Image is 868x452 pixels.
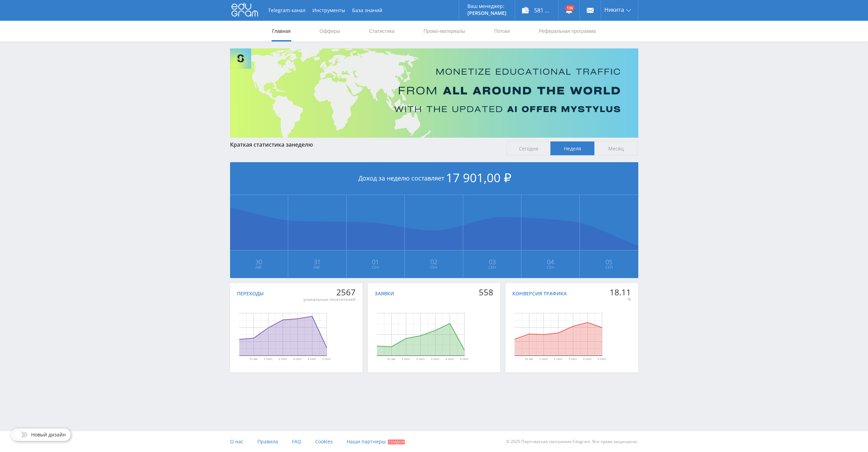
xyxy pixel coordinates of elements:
span: Сен [347,265,404,270]
text: 1 сент. [539,358,548,361]
span: Месяц [594,141,638,155]
span: Сен [522,265,579,270]
text: 5 сент. [460,358,469,361]
div: Заявки [375,291,394,296]
text: 5 сент. [597,358,606,361]
a: Офферы [319,21,341,41]
text: 4 сент. [445,358,454,361]
span: Неделя [550,141,594,155]
a: Правила [257,431,278,452]
span: 05 [580,259,638,265]
div: Краткая статистика за [230,141,500,148]
span: 17 901,00 ₽ [446,169,511,186]
span: 04 [522,259,579,265]
span: Скидки [388,440,405,444]
text: 5 сент. [322,358,331,361]
a: Потоки [493,21,511,41]
span: Правила [257,438,278,445]
text: 4 сент. [583,358,592,361]
a: Реферальная программа [538,21,597,41]
span: 02 [405,259,463,265]
span: Сегодня [506,141,550,155]
span: Наши партнеры [347,438,386,445]
text: 31 авг. [525,358,533,361]
div: 18.11 [610,287,631,297]
svg: Диаграмма. [492,300,625,369]
div: 558 [479,287,493,297]
div: уникальных посетителей [303,297,356,302]
span: 30 [230,259,288,265]
span: FAQ [292,438,301,445]
span: Никита [604,7,624,12]
a: FAQ [292,431,301,452]
text: 3 сент. [568,358,577,361]
text: 4 сент. [308,358,317,361]
span: неделю [292,141,313,148]
span: Авг [230,265,288,270]
p: [PERSON_NAME] [467,10,506,16]
a: Cookies [315,431,333,452]
text: 3 сент. [293,358,302,361]
span: 03 [464,259,521,265]
a: Наши партнеры Скидки [347,431,405,452]
span: О нас [230,438,244,445]
a: Главная [272,21,291,41]
a: Промо-материалы [423,21,466,41]
span: 31 [289,259,346,265]
div: Конверсия трафика [512,291,567,296]
span: Сен [464,265,521,270]
a: Статистика [368,21,395,41]
span: Cookies [315,438,333,445]
div: 2567 [303,287,356,297]
span: Сен [580,265,638,270]
img: Banner [230,48,638,138]
text: 31 авг. [249,358,258,361]
text: 31 авг. [387,358,396,361]
text: 2 сент. [554,358,563,361]
div: Переходы [237,291,264,296]
span: Сен [405,265,463,270]
text: 3 сент. [431,358,440,361]
span: 01 [347,259,404,265]
div: % [610,297,631,302]
span: Авг [289,265,346,270]
svg: Диаграмма. [216,300,349,369]
p: Ваш менеджер: [467,3,506,9]
svg: Диаграмма. [354,300,487,369]
span: Новый дизайн [31,432,66,437]
text: 1 сент. [402,358,411,361]
text: 1 сент. [264,358,273,361]
text: 2 сент. [416,358,425,361]
a: О нас [230,431,244,452]
div: Доход за неделю составляет [230,162,638,195]
text: 2 сент. [278,358,287,361]
div: © 2025 Партнёрская программа Edugram. Все права защищены. [437,431,638,452]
